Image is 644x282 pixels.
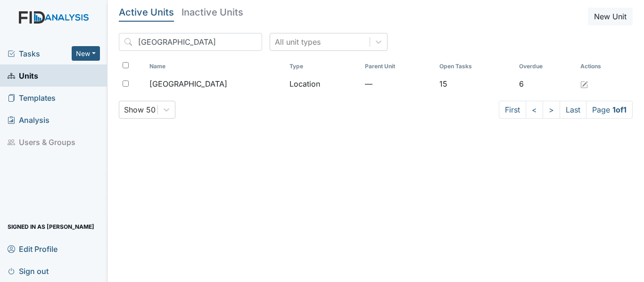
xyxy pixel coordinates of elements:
span: [GEOGRAPHIC_DATA] [149,78,227,89]
button: New [72,46,100,61]
span: Units [8,68,38,83]
h5: Active Units [119,8,174,17]
div: All unit types [275,36,321,48]
h5: Inactive Units [182,8,243,17]
a: > [543,101,560,119]
th: Toggle SortBy [436,58,515,74]
span: Analysis [8,113,50,127]
td: — [361,74,436,93]
span: Signed in as [PERSON_NAME] [8,219,94,234]
nav: task-pagination [499,101,633,119]
a: Tasks [8,48,72,59]
span: Page [586,101,633,119]
a: Edit [580,78,588,89]
input: Search... [119,33,262,51]
a: < [526,101,543,119]
span: Sign out [8,264,49,278]
th: Toggle SortBy [286,58,361,74]
span: Edit Profile [8,242,58,256]
td: 6 [515,74,577,93]
th: Actions [577,58,624,74]
td: Location [286,74,361,93]
strong: 1 of 1 [612,105,627,114]
div: Show 50 [124,104,156,115]
button: New Unit [588,8,633,25]
a: First [499,101,526,119]
a: Last [560,101,586,119]
th: Toggle SortBy [361,58,436,74]
td: 15 [436,74,515,93]
th: Toggle SortBy [515,58,577,74]
input: Toggle All Rows Selected [123,62,129,68]
span: Templates [8,90,56,105]
th: Toggle SortBy [146,58,286,74]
